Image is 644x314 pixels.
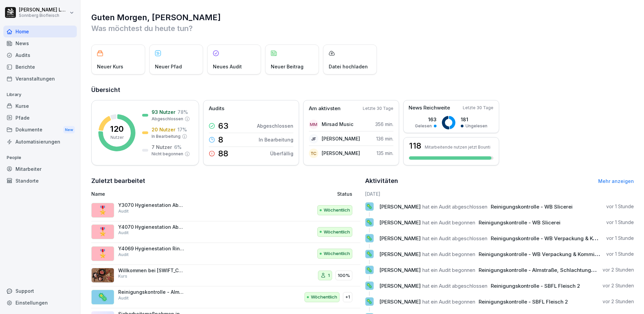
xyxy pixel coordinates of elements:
[606,235,634,242] p: vor 1 Stunde
[152,126,175,133] p: 20 Nutzer
[422,283,487,289] span: hat ein Audit abgeschlossen
[376,135,393,142] p: 136 min.
[91,221,360,243] a: 🎖️Y4070 Hygienestation Abgang RinderzerlegungAuditWöchentlich
[152,108,175,116] p: 93 Nutzer
[465,123,487,129] p: Ungelesen
[3,112,77,124] a: Pfade
[3,73,77,85] a: Veranstaltungen
[463,105,493,111] p: Letzte 30 Tage
[603,266,634,273] p: vor 2 Stunden
[363,105,393,112] p: Letzte 30 Tage
[366,218,373,227] p: 🦠
[91,176,360,186] h2: Zuletzt bearbeitet
[218,122,228,130] p: 63
[324,250,350,257] p: Wöchentlich
[218,150,228,158] p: 88
[366,297,373,306] p: 🦠
[415,123,432,129] p: Gelesen
[366,249,373,259] p: 🦠
[377,150,393,157] p: 135 min.
[309,105,341,113] p: Am aktivsten
[603,282,634,289] p: vor 2 Stunden
[606,219,634,226] p: vor 1 Stunde
[3,37,77,49] a: News
[491,235,635,242] span: Reinigungskontrolle - WB Verpackung & Kommissionierung
[118,252,129,258] p: Audit
[91,12,634,23] h1: Guten Morgen, [PERSON_NAME]
[257,122,293,129] p: Abgeschlossen
[63,126,75,134] div: New
[118,268,186,274] p: Willkommen bei [SWIFT_CODE] Biofleisch
[271,63,303,70] p: Neuer Beitrag
[118,246,186,252] p: Y4069 Hygienestation Rinderbetrieb
[3,285,77,297] div: Support
[3,26,77,37] div: Home
[322,121,353,128] p: Mirsad Music
[152,144,172,151] p: 7 Nutzer
[152,151,183,157] p: Nicht begonnen
[422,251,475,257] span: hat ein Audit begonnen
[98,248,108,260] p: 🎖️
[3,49,77,61] a: Audits
[422,219,475,226] span: hat ein Audit begonnen
[19,13,68,18] p: Sonnberg Biofleisch
[270,150,293,157] p: Überfällig
[118,230,129,236] p: Audit
[91,23,634,34] p: Was möchtest du heute tun?
[479,299,568,305] span: Reinigungskontrolle - SBFL Fleisch 2
[213,63,242,70] p: Neues Audit
[479,267,619,273] span: Reinigungskontrolle - Almstraße, Schlachtung/Zerlegung
[3,297,77,309] a: Einstellungen
[425,145,490,150] p: Mitarbeitende nutzen jetzt Bounti
[379,283,421,289] span: [PERSON_NAME]
[3,89,77,100] p: Library
[91,268,114,283] img: vq64qnx387vm2euztaeei3pt.png
[3,124,77,136] a: DokumenteNew
[309,120,318,129] div: MM
[415,116,437,123] p: 163
[98,226,108,238] p: 🎖️
[379,203,421,210] span: [PERSON_NAME]
[91,286,360,308] a: 🦠Reinigungskontrolle - Almstraße, Schlachtung/ZerlegungAuditWöchentlich+1
[178,108,188,116] p: 78 %
[365,190,634,197] h6: [DATE]
[322,135,360,142] p: [PERSON_NAME]
[91,243,360,265] a: 🎖️Y4069 Hygienestation RinderbetriebAuditWöchentlich
[3,100,77,112] a: Kurse
[118,202,186,208] p: Y3070 Hygienestation Abgang Wurstbetrieb
[309,134,318,144] div: JF
[422,203,487,210] span: hat ein Audit abgeschlossen
[110,125,124,133] p: 120
[422,235,487,242] span: hat ein Audit abgeschlossen
[19,7,68,13] p: [PERSON_NAME] Lumetsberger
[3,163,77,175] a: Mitarbeiter
[409,104,450,112] p: News Reichweite
[311,294,337,301] p: Wöchentlich
[606,251,634,257] p: vor 1 Stunde
[375,121,393,128] p: 356 min.
[3,136,77,148] a: Automatisierungen
[324,207,350,214] p: Wöchentlich
[461,116,487,123] p: 181
[91,199,360,221] a: 🎖️Y3070 Hygienestation Abgang WurstbetriebAuditWöchentlich
[118,273,127,279] p: Kurs
[152,133,181,139] p: In Bearbeitung
[328,272,330,279] p: 1
[422,299,475,305] span: hat ein Audit begonnen
[329,63,368,70] p: Datei hochladen
[366,281,373,290] p: 🦠
[91,265,360,287] a: Willkommen bei [SWIFT_CODE] BiofleischKurs1100%
[491,203,573,210] span: Reinigungskontrolle - WB Slicerei
[366,265,373,275] p: 🦠
[3,175,77,187] a: Standorte
[603,298,634,305] p: vor 2 Stunden
[309,149,318,158] div: TC
[479,219,560,226] span: Reinigungskontrolle - WB Slicerei
[110,134,124,140] p: Nutzer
